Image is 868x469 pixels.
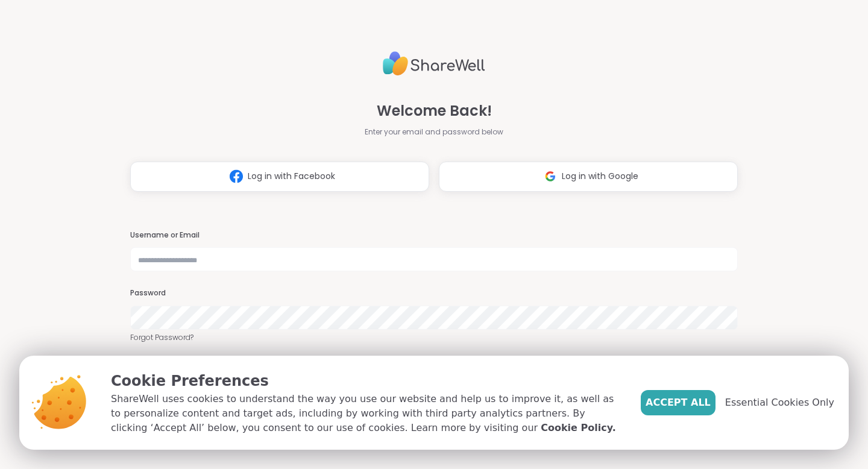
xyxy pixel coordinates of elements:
span: Log in with Facebook [248,170,335,183]
a: Forgot Password? [130,332,738,343]
h3: Password [130,288,738,298]
img: ShareWell Logomark [539,165,562,187]
button: Log in with Facebook [130,162,429,192]
span: Enter your email and password below [365,127,503,137]
span: Log in with Google [562,170,638,183]
img: ShareWell Logo [383,46,485,81]
a: Cookie Policy. [541,421,615,435]
span: Accept All [646,395,711,410]
button: Accept All [641,390,715,415]
button: Log in with Google [439,162,738,192]
span: Essential Cookies Only [725,395,834,410]
p: ShareWell uses cookies to understand the way you use our website and help us to improve it, as we... [111,392,621,435]
img: ShareWell Logomark [225,165,248,187]
h3: Username or Email [130,230,738,241]
p: Cookie Preferences [111,370,621,392]
span: Welcome Back! [377,100,492,122]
